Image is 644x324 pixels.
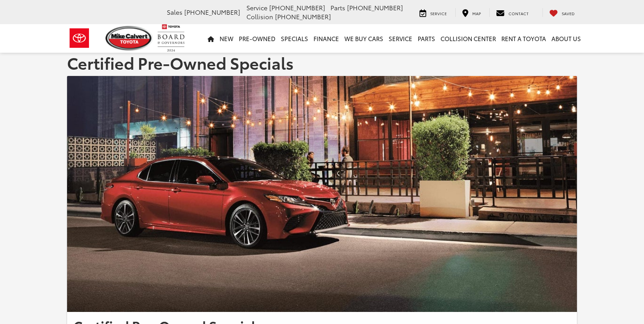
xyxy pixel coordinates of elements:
a: WE BUY CARS [342,24,386,53]
a: Home [205,24,217,53]
span: Service [430,10,447,16]
a: Rent a Toyota [499,24,549,53]
a: About Us [549,24,584,53]
a: Service [413,8,453,17]
a: Parts [415,24,438,53]
span: [PHONE_NUMBER] [269,3,325,12]
span: Service [246,3,267,12]
a: Specials [278,24,311,53]
a: Map [455,8,487,17]
h1: Certified Pre-Owned Specials [67,54,577,72]
img: Mike Calvert Toyota [106,26,153,50]
a: Finance [311,24,342,53]
a: Pre-Owned [236,24,278,53]
span: [PHONE_NUMBER] [347,3,403,12]
a: New [217,24,236,53]
a: Service [386,24,415,53]
img: Toyota [63,24,96,53]
a: Collision Center [438,24,499,53]
span: Map [472,10,481,16]
img: Certified Pre-Owned Specials [67,76,577,312]
span: Collision [246,12,273,21]
span: [PHONE_NUMBER] [184,8,240,17]
span: Contact [508,10,529,16]
a: My Saved Vehicles [542,8,581,17]
span: Saved [562,10,575,16]
span: Parts [330,3,345,12]
span: Sales [167,8,182,17]
span: [PHONE_NUMBER] [275,12,331,21]
a: Contact [489,8,535,17]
